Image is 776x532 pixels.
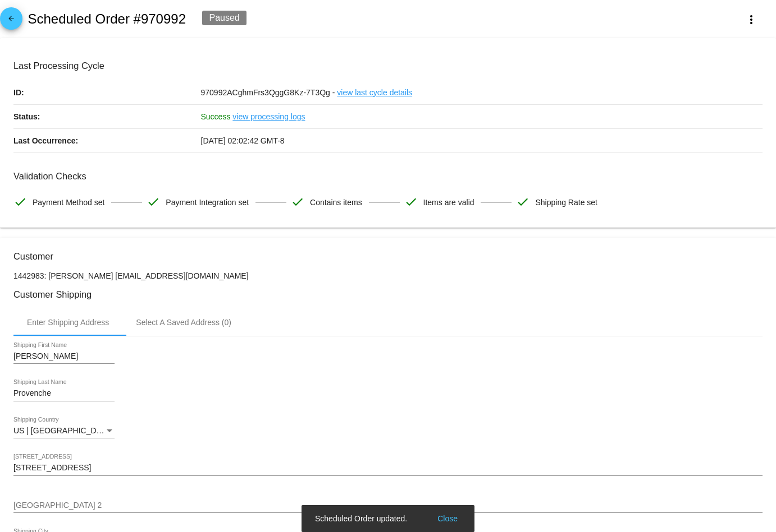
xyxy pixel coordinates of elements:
simple-snack-bar: Scheduled Order updated. [315,513,461,524]
mat-icon: check [147,195,160,209]
mat-icon: arrow_back [4,15,18,28]
a: view last cycle details [337,81,412,104]
mat-icon: check [516,195,529,209]
div: Paused [202,11,246,25]
div: Enter Shipping Address [27,318,109,327]
input: Shipping Street 1 [13,464,763,473]
button: Close [434,513,461,524]
p: Last Occurrence: [13,129,201,152]
div: Select A Saved Address (0) [136,318,231,327]
p: ID: [13,81,201,104]
span: Payment Integration set [166,191,249,214]
h3: Customer Shipping [13,289,763,300]
p: 1442983: [PERSON_NAME] [EMAIL_ADDRESS][DOMAIN_NAME] [13,271,763,280]
mat-icon: check [13,195,27,209]
span: Items are valid [423,191,474,214]
h3: Validation Checks [13,171,763,182]
p: Status: [13,105,201,128]
span: [DATE] 02:02:42 GMT-8 [201,136,285,145]
mat-icon: more_vert [745,13,758,26]
span: Contains items [310,191,362,214]
span: 970992ACghmFrs3QggG8Kz-7T3Qg - [201,88,335,97]
h2: Scheduled Order #970992 [28,11,186,27]
a: view processing logs [232,105,305,128]
span: Success [201,112,231,121]
h3: Last Processing Cycle [13,61,763,71]
mat-icon: check [291,195,304,209]
input: Shipping Last Name [13,389,115,398]
span: Shipping Rate set [535,191,597,214]
input: Shipping Street 2 [13,501,763,510]
mat-select: Shipping Country [13,427,115,436]
input: Shipping First Name [13,352,115,361]
span: Payment Method set [33,191,104,214]
h3: Customer [13,251,763,262]
span: US | [GEOGRAPHIC_DATA] [13,426,113,435]
mat-icon: check [404,195,418,209]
